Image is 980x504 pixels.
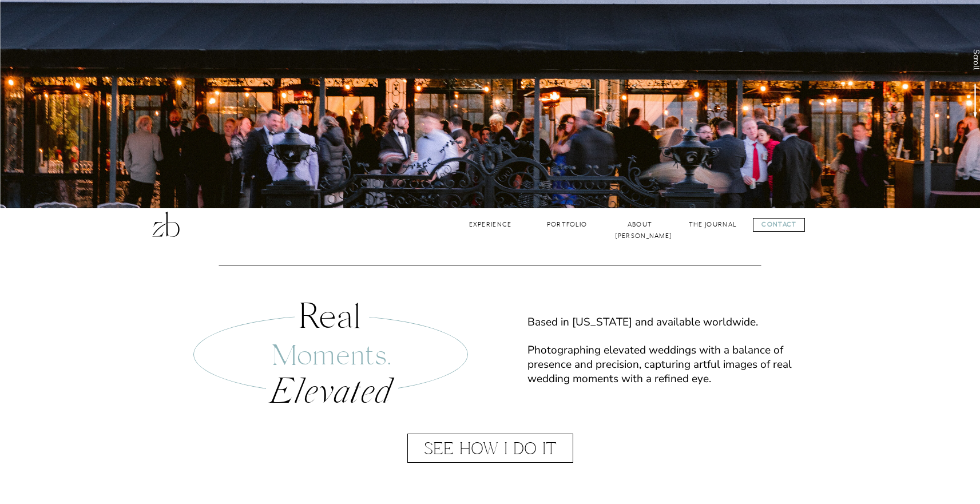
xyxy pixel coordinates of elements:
[544,219,590,230] a: Portfolio
[165,300,496,339] p: Real
[467,219,514,230] a: Experience
[259,371,403,415] p: Elevated
[688,219,737,230] a: The Journal
[615,219,665,230] a: About [PERSON_NAME]
[269,342,394,366] p: Moments.
[527,315,805,404] p: Based in [US_STATE] and available worldwide. Photographing elevated weddings with a balance of pr...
